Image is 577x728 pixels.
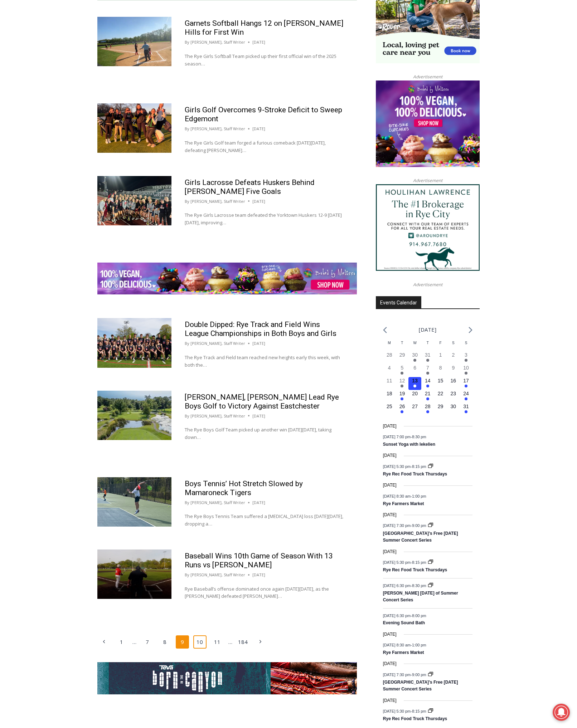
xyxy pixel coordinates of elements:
[465,359,467,362] em: Has events
[401,372,403,375] em: Has events
[408,403,421,416] button: 27
[383,591,458,603] a: [PERSON_NAME] [DATE] of Summer Concert Series
[383,709,411,713] span: [DATE] 5:30 pm
[387,404,392,409] time: 25
[465,410,467,413] em: Has events
[181,0,338,69] div: "The first chef I interviewed talked about coming to [GEOGRAPHIC_DATA] from [GEOGRAPHIC_DATA] in ...
[185,19,343,36] a: Garnets Softball Hangs 12 on [PERSON_NAME] Hills for First Win
[426,359,429,362] em: Has events
[383,364,396,377] button: 4
[185,139,344,154] p: The Rye Girls Golf team forged a furious comeback [DATE][DATE], defeating [PERSON_NAME]…
[406,177,450,184] span: Advertisement
[211,635,224,649] a: 11
[252,572,265,578] time: [DATE]
[469,327,472,333] a: Next month
[383,523,411,528] span: [DATE] 7:30 pm
[383,390,396,403] button: 18
[47,13,177,20] div: Birthdays, Graduations, Any Private Event
[434,377,447,390] button: 15
[383,643,411,647] span: [DATE] 8:30 am
[396,377,409,390] button: 12 Has events
[438,378,443,383] time: 15
[412,560,426,564] span: 8:15 pm
[396,390,409,403] button: 19 Has events
[97,391,171,440] img: (PHOTO: Contributed photo of Leeward Golf Club in Eastchester, NY.)
[399,404,405,409] time: 26
[376,296,421,308] h2: Events Calendar
[73,45,102,85] div: "clearly one of the favorites in the [GEOGRAPHIC_DATA] neighborhood"
[383,464,427,468] time: -
[413,385,416,387] em: Has events
[383,583,427,587] time: -
[460,340,472,351] div: Sunday
[185,426,344,441] p: The Rye Boys Golf Team picked up another win [DATE][DATE], taking down…
[97,318,171,367] a: (PHOTO: The 2025 Rye Boys Varsity Outdoor Track and Field Team. Contributed.)
[406,281,450,288] span: Advertisement
[434,351,447,364] button: 1
[451,391,456,396] time: 23
[185,106,342,123] a: Girls Golf Overcomes 9-Stroke Deficit to Sweep Edgemont
[447,340,460,351] div: Saturday
[426,372,429,375] em: Has events
[408,390,421,403] button: 20
[0,72,72,89] a: Open Tues. - Sun. [PHONE_NUMBER]
[425,391,431,396] time: 21
[396,340,409,351] div: Tuesday
[383,567,447,573] a: Rye Rec Food Truck Thursdays
[434,340,447,351] div: Friday
[434,364,447,377] button: 8
[185,126,189,132] span: By
[406,73,450,80] span: Advertisement
[425,404,431,409] time: 28
[185,53,344,68] p: The Rye Girls Softball Team picked up their first official win of the 2025 season…
[399,352,405,358] time: 29
[383,620,425,626] a: Evening Sound Bath
[447,403,460,416] button: 30
[185,354,344,369] p: The Rye Track and Field team reached new heights early this week, with both the…
[383,672,411,676] span: [DATE] 7:30 pm
[447,377,460,390] button: 16
[412,523,426,528] span: 9:00 pm
[413,365,416,371] time: 6
[396,351,409,364] button: 29
[383,377,396,390] button: 11
[252,126,265,132] time: [DATE]
[383,452,397,459] time: [DATE]
[412,672,426,676] span: 9:00 pm
[460,364,472,377] button: 10 Has events
[412,613,426,617] span: 8:00 pm
[452,352,455,358] time: 2
[97,103,171,153] img: (PHOTO: Rye Girls Golf throws up Ws after defeating Edgemont by one stroke on Wednesday, April 9....
[388,365,391,371] time: 4
[412,352,418,358] time: 30
[383,660,397,667] time: [DATE]
[463,404,469,409] time: 31
[97,176,171,225] a: (PHOTO: The Rye Girls Lacrosse Team after their 12-9 win vs Yorktown on Wednesday, April 30. Cont...
[465,352,467,358] time: 3
[451,404,456,409] time: 30
[387,391,392,396] time: 18
[412,583,426,587] span: 8:30 pm
[376,184,480,271] img: Houlihan Lawrence The #1 Brokerage in Rye City
[401,410,403,413] em: Has events
[97,549,171,599] a: (PHOTO: Rye Baseball's Charlie Rupp just before a sacrifice fly against Pelham on Tuesday, April ...
[412,494,426,498] span: 1:00 pm
[401,397,403,400] em: Has events
[451,378,456,383] time: 16
[465,372,467,375] em: Has events
[383,560,427,564] time: -
[190,39,245,45] a: [PERSON_NAME], Staff Writer
[383,340,396,351] div: Monday
[185,39,189,45] span: By
[452,365,455,371] time: 9
[383,709,427,713] time: -
[383,403,396,416] button: 25
[413,359,416,362] em: Has events
[412,404,418,409] time: 27
[187,71,332,87] span: Intern @ [DOMAIN_NAME]
[185,413,189,419] span: By
[193,635,207,649] a: 10
[383,643,426,647] time: -
[452,341,455,345] span: S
